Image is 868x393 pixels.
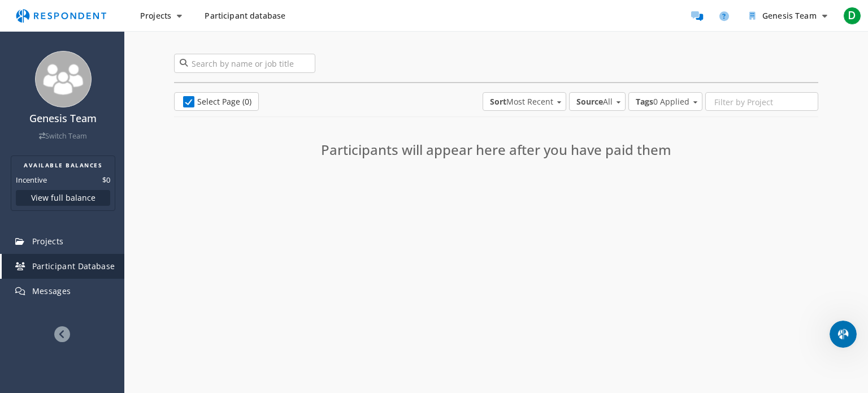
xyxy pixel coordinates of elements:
[686,5,709,27] a: Message participants
[628,92,702,111] md-select: Tags
[16,174,47,185] dt: Incentive
[179,283,197,291] span: Help
[7,113,119,124] h4: Genesis Team
[205,10,285,21] span: Participant database
[569,92,626,111] md-select: Source: All
[713,5,736,27] a: Help and support
[490,96,506,107] strong: Sort
[32,236,64,247] span: Projects
[39,131,87,141] a: Switch Team
[94,283,133,291] span: Messages
[142,18,165,41] div: Profile image for Apurv
[75,255,150,300] button: Messages
[23,154,189,166] div: AI Agent and team can help
[843,7,861,25] span: D
[740,6,836,26] button: Genesis Team
[25,283,50,291] span: Home
[16,247,210,279] div: What is the Status of My Incentive Payment?
[16,161,110,170] h2: AVAILABLE BALANCES
[16,190,110,206] button: View full balance
[183,96,251,110] span: Select Page (0)
[140,10,171,21] span: Projects
[196,6,294,26] a: Participant database
[298,142,694,157] h3: Participants will appear here after you have paid them
[11,133,215,176] div: Ask a questionAI Agent and team can help
[121,18,144,41] img: Profile image for Jason
[483,92,566,111] md-select: Sort: Most Recent
[23,80,203,100] p: Hi there 👋
[164,18,186,41] div: Profile image for Kris
[194,18,215,38] div: Close
[23,142,189,154] div: Ask a question
[706,93,818,112] input: Filter by Project
[174,54,315,73] input: Search by name or job title
[830,321,857,348] iframe: Intercom live chat
[174,92,259,111] a: Select Page (0)
[131,6,191,26] button: Projects
[16,187,210,209] button: Search for help
[23,251,189,275] div: What is the Status of My Incentive Payment?
[35,51,92,107] img: team_avatar_256.png
[9,5,113,27] img: respondent-logo.png
[32,286,71,296] span: Messages
[151,255,226,300] button: Help
[11,156,115,211] section: Balance summary
[841,6,863,26] button: D
[23,23,98,38] img: logo
[102,174,110,185] dd: $0
[762,10,817,21] span: Genesis Team
[490,96,553,107] span: Most Recent
[16,214,210,247] div: How Does the Respondent research platform work? How can I earn money?
[23,192,92,204] span: Search for help
[576,96,603,107] strong: Source
[23,100,203,119] p: How can we help?
[576,96,613,107] span: All
[23,218,189,242] div: How Does the Respondent research platform work? How can I earn money?
[32,261,115,271] span: Participant Database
